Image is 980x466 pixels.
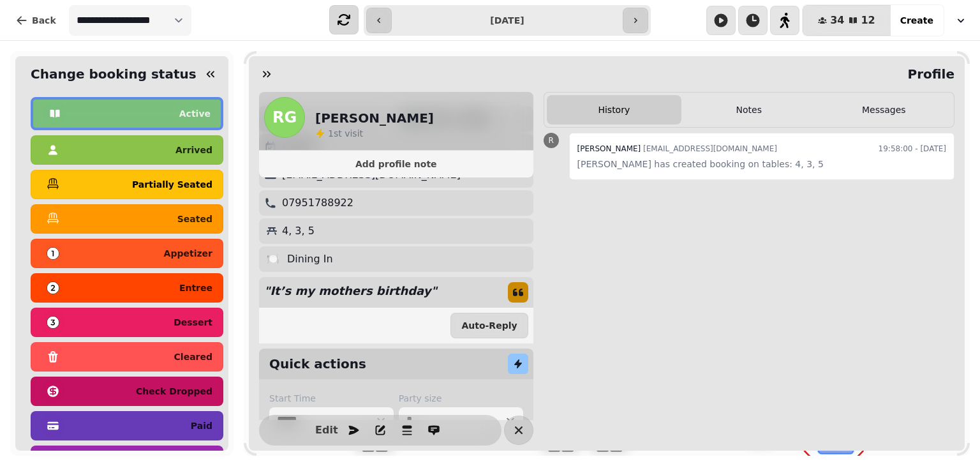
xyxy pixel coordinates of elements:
span: st [334,128,345,139]
button: appetizer [31,239,223,268]
div: [EMAIL_ADDRESS][DOMAIN_NAME] [577,141,777,156]
p: appetizer [164,249,212,258]
span: R [548,137,553,144]
button: entree [31,273,223,303]
span: Auto-Reply [461,321,517,330]
p: paid [191,421,212,430]
span: Back [32,16,56,25]
p: 07951788922 [282,195,353,211]
span: 34 [830,15,844,26]
p: partially seated [132,180,212,189]
p: active [179,109,211,118]
button: Create [890,5,944,36]
button: Edit [314,417,339,443]
span: Add profile note [274,160,518,169]
button: Notes [681,95,816,124]
time: 19:58:00 - [DATE] [879,141,946,156]
p: entree [179,283,212,292]
p: [PERSON_NAME] has created booking on tables: 4, 3, 5 [577,156,946,172]
span: [PERSON_NAME] [577,144,641,153]
button: active [31,97,223,130]
p: arrived [175,146,212,154]
p: dessert [174,318,212,327]
button: Back [5,5,66,36]
p: Dining In [287,252,333,267]
p: seated [177,214,212,223]
button: partially seated [31,170,223,199]
button: arrived [31,135,223,165]
button: Auto-Reply [450,313,528,338]
span: Create [900,16,933,25]
span: Edit [319,425,334,435]
p: visit [328,127,363,140]
h2: [PERSON_NAME] [315,109,434,127]
button: seated [31,204,223,234]
button: Add profile note [264,156,528,172]
span: 12 [861,15,875,26]
label: Start Time [269,392,394,405]
h2: Profile [902,65,954,83]
h2: Change booking status [26,65,197,83]
label: Party size [399,392,523,405]
button: dessert [31,308,223,337]
p: " It’s my mothers birthday " [259,277,442,305]
p: check dropped [136,387,212,396]
p: 🍽️ [267,252,279,267]
span: 1 [328,128,334,139]
button: Messages [817,95,951,124]
p: 4, 3, 5 [282,223,315,239]
button: paid [31,411,223,440]
button: 3412 [803,5,891,36]
p: cleared [174,352,212,361]
button: History [547,95,681,124]
button: check dropped [31,377,223,406]
h2: Quick actions [269,355,366,373]
span: RG [272,110,297,125]
button: cleared [31,342,223,372]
